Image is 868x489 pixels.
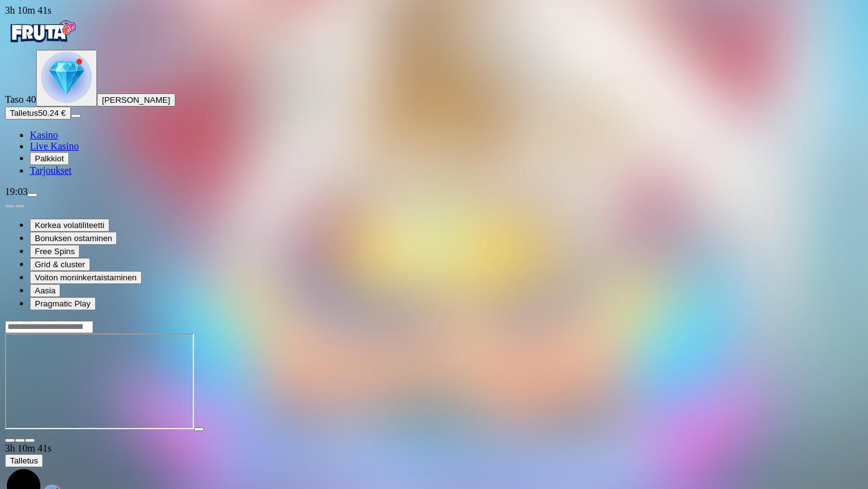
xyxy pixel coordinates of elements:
[35,221,104,230] span: Korkea volatiliteetti
[5,5,52,16] span: user session time
[38,108,65,118] span: 50.24 €
[30,271,142,284] button: Voiton moninkertaistaminen
[30,284,60,297] button: Aasia
[27,193,37,197] button: menu
[5,94,36,105] span: Taso 40
[5,333,194,429] iframe: Starlight Princess 1000
[5,443,52,453] span: user session time
[97,93,175,107] button: [PERSON_NAME]
[5,130,863,176] nav: Main menu
[30,152,69,165] button: Palkkiot
[30,232,117,245] button: Bonuksen ostaminen
[5,16,863,176] nav: Primary
[25,439,35,442] button: fullscreen icon
[30,297,96,310] button: Pragmatic Play
[30,219,109,232] button: Korkea volatiliteetti
[30,165,72,176] a: Tarjoukset
[15,439,25,442] button: chevron-down icon
[35,260,85,269] span: Grid & cluster
[35,299,91,308] span: Pragmatic Play
[5,321,93,333] input: Search
[30,141,79,151] a: Live Kasino
[35,286,55,295] span: Aasia
[35,234,112,243] span: Bonuksen ostaminen
[10,108,38,118] span: Talletus
[35,247,75,256] span: Free Spins
[30,130,58,140] a: Kasino
[41,52,92,103] img: level unlocked
[5,16,80,47] img: Fruta
[5,39,80,49] a: Fruta
[30,258,90,271] button: Grid & cluster
[35,273,137,282] span: Voiton moninkertaistaminen
[194,427,204,431] button: play icon
[5,107,71,120] button: Talletusplus icon50.24 €
[10,456,38,465] span: Talletus
[5,186,27,197] span: 19:03
[71,114,81,118] button: menu
[5,204,15,208] button: prev slide
[15,204,25,208] button: next slide
[5,454,43,467] button: Talletus
[30,245,80,258] button: Free Spins
[35,154,64,163] span: Palkkiot
[36,50,97,107] button: level unlocked
[102,95,170,105] span: [PERSON_NAME]
[5,439,15,442] button: close icon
